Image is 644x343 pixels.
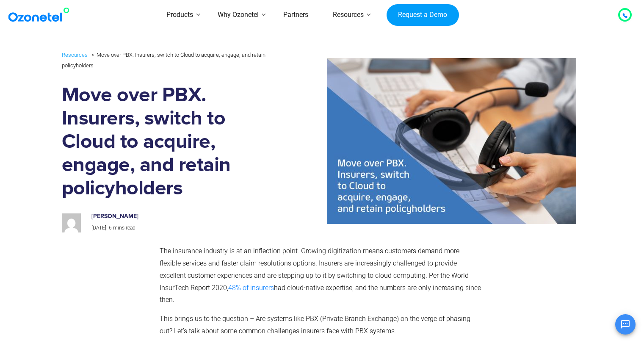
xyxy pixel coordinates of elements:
p: The insurance industry is at an inflection point. Growing digitization means customers demand mor... [160,245,481,306]
li: Move over PBX. Insurers, switch to Cloud to acquire, engage, and retain policyholders [62,50,265,68]
a: 48% of insurers [228,284,274,292]
a: Resources [62,50,88,60]
p: This brings us to the question – Are systems like PBX (Private Branch Exchange) on the verge of p... [160,313,481,337]
a: Request a Demo [387,4,459,26]
button: Open chat [615,314,636,335]
span: mins read [113,225,135,231]
img: ccd51dcc6b70bf1fbe0579ea970ecb4917491bb0517df2acb65846e8d9adaf97 [62,213,81,232]
p: | [91,224,270,233]
h6: [PERSON_NAME] [91,213,270,220]
h1: Move over PBX. Insurers, switch to Cloud to acquire, engage, and retain policyholders [62,84,279,200]
span: [DATE] [91,225,106,231]
span: 6 [109,225,112,231]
